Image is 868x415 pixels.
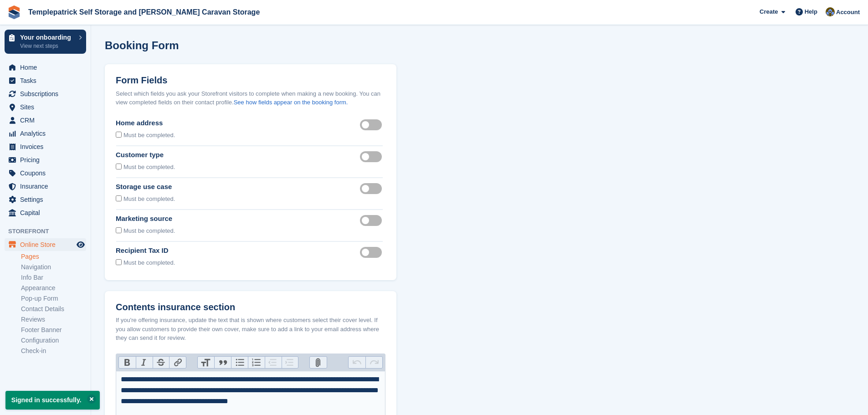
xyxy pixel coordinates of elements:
[5,74,86,87] a: menu
[282,357,298,369] button: Increase Level
[123,194,175,204] div: Must be completed.
[365,357,382,369] button: Redo
[5,61,86,74] a: menu
[20,154,75,166] span: Pricing
[116,246,177,256] div: Recipient Tax ID
[5,101,86,113] a: menu
[105,39,179,51] h1: Booking Form
[21,315,86,324] a: Reviews
[21,294,86,303] a: Pop-up Form
[21,347,86,355] a: Check-in
[20,206,75,219] span: Capital
[123,257,175,267] div: Must be completed.
[20,114,75,127] span: CRM
[214,357,231,369] button: Quote
[5,30,86,54] a: Your onboarding View next steps
[20,87,75,100] span: Subscriptions
[116,118,177,128] div: Home address
[265,357,282,369] button: Decrease Level
[119,357,136,369] button: Bold
[21,273,86,282] a: Info Bar
[5,140,86,153] a: menu
[21,284,86,292] a: Appearance
[8,227,91,236] span: Storefront
[5,154,86,166] a: menu
[116,182,177,192] div: Storage use case
[20,34,74,41] p: Your onboarding
[360,124,385,125] label: Home address visible
[826,7,835,16] img: Karen
[20,61,75,74] span: Home
[21,326,86,334] a: Footer Banner
[123,130,175,140] div: Must be completed.
[20,167,75,179] span: Coupons
[169,357,186,369] button: Link
[349,357,365,369] button: Undo
[310,357,327,369] button: Attach Files
[20,238,75,251] span: Online Store
[5,180,86,193] a: menu
[75,239,86,250] a: Preview store
[25,5,263,20] a: Templepatrick Self Storage and [PERSON_NAME] Caravan Storage
[5,127,86,140] a: menu
[116,316,385,343] div: If you're offering insurance, update the text that is shown where customers select their cover le...
[7,5,21,19] img: stora-icon-8386f47178a22dfd0bd8f6a31ec36ba5ce8667c1dd55bd0f319d3a0aa187defe.svg
[123,162,175,172] div: Must be completed.
[231,357,248,369] button: Bullets
[116,302,385,313] h2: Contents insurance section
[21,336,86,345] a: Configuration
[21,263,86,272] a: Navigation
[116,214,177,224] div: Marketing source
[20,140,75,153] span: Invoices
[360,220,385,221] label: Marketing source visible
[21,305,86,313] a: Contact Details
[20,127,75,140] span: Analytics
[116,89,385,107] div: Select which fields you ask your Storefront visitors to complete when making a new booking. You c...
[116,75,385,86] h2: Form Fields
[248,357,265,369] button: Numbers
[5,193,86,206] a: menu
[760,7,778,16] span: Create
[5,238,86,251] a: menu
[5,87,86,100] a: menu
[5,206,86,219] a: menu
[5,391,100,410] p: Signed in successfully.
[153,357,169,369] button: Strikethrough
[20,74,75,87] span: Tasks
[198,357,215,369] button: Heading
[136,357,153,369] button: Italic
[805,7,817,16] span: Help
[123,225,175,236] div: Must be completed.
[20,180,75,193] span: Insurance
[20,193,75,206] span: Settings
[234,99,348,106] a: See how fields appear on the booking form.
[5,167,86,179] a: menu
[21,252,86,261] a: Pages
[360,251,385,253] label: Recipient tax id visible
[20,101,75,113] span: Sites
[836,8,860,17] span: Account
[116,150,177,160] div: Customer type
[360,188,385,189] label: Storage use case visible
[20,42,74,50] p: View next steps
[360,156,385,157] label: Customer type visible
[5,114,86,127] a: menu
